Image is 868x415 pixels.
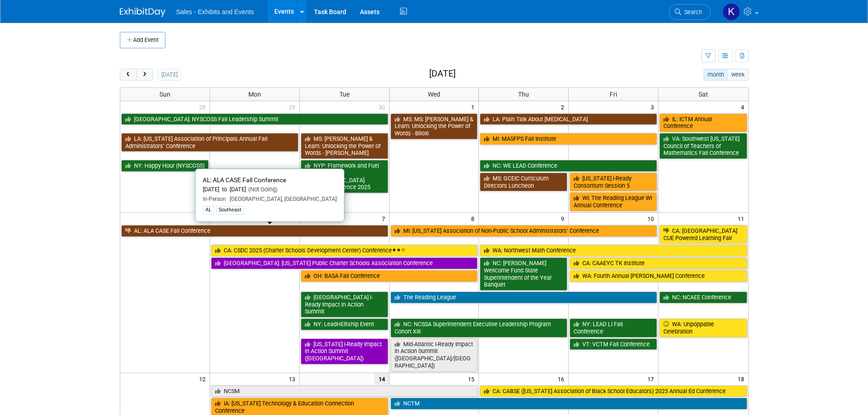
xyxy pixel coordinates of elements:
[480,257,567,291] a: NC: [PERSON_NAME] Wellcome Fund State Superintendent of the Year Banquet
[301,270,478,282] a: OH: BASA Fall Conference
[570,318,657,337] a: NY: LEAD LI Fall Conference
[560,101,568,113] span: 2
[480,113,657,125] a: LA: Plain Talk About [MEDICAL_DATA]
[659,318,747,337] a: WA: Unpoppable Celebration
[429,69,456,79] h2: [DATE]
[198,373,210,384] span: 12
[669,4,711,20] a: Search
[374,373,389,384] span: 14
[390,338,478,372] a: Mid-Atlantic i-Ready Impact in Action Summit ([GEOGRAPHIC_DATA]/[GEOGRAPHIC_DATA])
[216,206,244,214] div: Southeast
[650,101,658,113] span: 3
[737,373,748,384] span: 18
[381,213,389,224] span: 7
[248,91,261,98] span: Mon
[301,338,388,364] a: [US_STATE] i-Ready Impact in Action Summit ([GEOGRAPHIC_DATA])
[480,133,657,145] a: MI: MASFPS Fall Institute
[390,113,478,139] a: MS: MS: [PERSON_NAME] & Learn: Unlocking the Power of Words - Biloxi
[211,385,478,397] a: NCSM
[390,318,568,337] a: NC: NCSSA Superintendent Executive Leadership Program Cohort XIII
[226,196,337,202] span: [GEOGRAPHIC_DATA], [GEOGRAPHIC_DATA]
[390,398,747,410] a: NCTM
[203,206,214,214] div: AL
[157,69,181,81] button: [DATE]
[659,292,747,303] a: NC: NCAEE Conference
[570,270,747,282] a: WA: Fourth Annual [PERSON_NAME] Conference
[203,186,337,194] div: [DATE] to [DATE]
[203,176,286,184] span: AL: ALA CASE Fall Conference
[727,69,748,81] button: week
[301,318,388,330] a: NY: LeadHERship Event
[470,101,478,113] span: 1
[659,225,747,244] a: CA: [GEOGRAPHIC_DATA] CUE Powered Learning Fair
[121,160,209,172] a: NY: Happy Hour (NYSCOSS)
[681,9,702,15] span: Search
[120,69,137,81] button: prev
[159,91,170,98] span: Sun
[647,373,658,384] span: 17
[518,91,529,98] span: Thu
[480,245,747,256] a: WA: Northwest Math Conference
[246,186,277,193] span: (Not Going)
[480,385,747,397] a: CA: CABSE ([US_STATE] Association of Black School Educators) 2025 Annual Ed Conference
[121,225,388,237] a: AL: ALA CASE Fall Conference
[560,213,568,224] span: 9
[723,3,740,20] img: Kara Haven
[301,292,388,318] a: [GEOGRAPHIC_DATA] i-Ready Impact in Action Summit
[120,8,165,17] img: ExhibitDay
[203,196,226,202] span: In-Person
[136,69,153,81] button: next
[570,173,657,191] a: [US_STATE] i-Ready Consortium Session 5
[428,91,440,98] span: Wed
[740,101,748,113] span: 4
[737,213,748,224] span: 11
[288,373,299,384] span: 13
[659,113,747,132] a: IL: ICTM Annual Conference
[704,69,728,81] button: month
[610,91,617,98] span: Fri
[699,91,708,98] span: Sat
[480,173,567,191] a: MS: GCEIC Curriculum Directors Luncheon
[121,133,298,152] a: LA: [US_STATE] Association of Principals Annual Fall Administrators’ Conference
[288,101,299,113] span: 29
[211,257,478,269] a: [GEOGRAPHIC_DATA]: [US_STATE] Public Charter Schools Association Conference
[301,133,388,159] a: MS: [PERSON_NAME] & Learn: Unlocking the Power of Words - [PERSON_NAME]
[570,192,657,211] a: WI: The Reading League WI Annual Conference
[378,101,389,113] span: 30
[467,373,478,384] span: 15
[480,160,657,172] a: NC: WE LEAD Conference
[557,373,568,384] span: 16
[390,225,657,237] a: MI: [US_STATE] Association of Non-Public School Administrators’ Conference
[211,245,478,256] a: CA: CSDC 2025 (Charter Schools Development Center) Conference
[121,113,388,125] a: [GEOGRAPHIC_DATA]: NYSCOSS Fall Leadership Summit
[339,91,349,98] span: Tue
[176,8,254,15] span: Sales - Exhibits and Events
[301,160,388,193] a: NYP: Framework and Fuel for the Future [DEMOGRAPHIC_DATA] Schools Conference 2025
[120,32,165,48] button: Add Event
[470,213,478,224] span: 8
[198,101,210,113] span: 28
[390,292,657,303] a: The Reading League
[570,338,657,350] a: VT: VCTM Fall Conference
[647,213,658,224] span: 10
[570,257,747,269] a: CA: CAAEYC TK Institute
[659,133,747,159] a: VA: Southwest [US_STATE] Council of Teachers of Mathematics Fall Conference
